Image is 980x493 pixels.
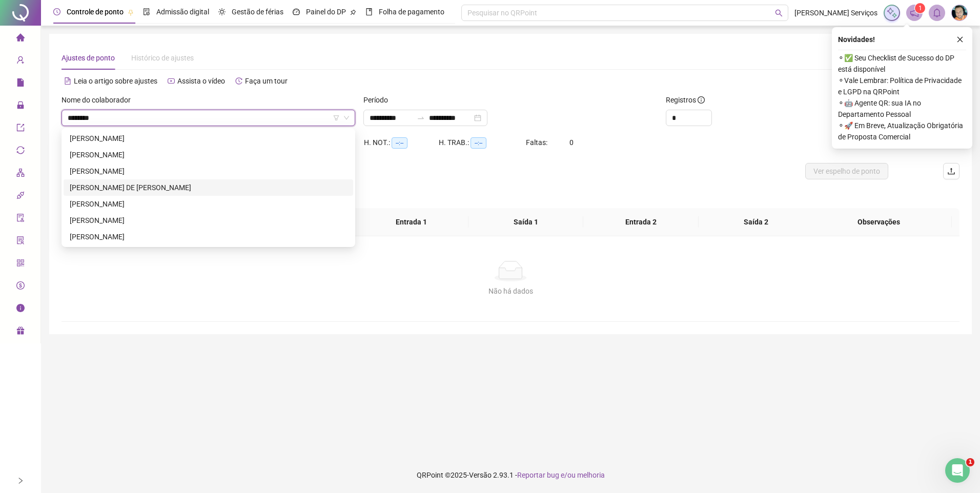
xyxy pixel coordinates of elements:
[232,8,283,16] span: Gestão de férias
[16,51,25,72] span: user-add
[16,277,25,297] span: dollar
[70,133,347,144] div: [PERSON_NAME]
[131,54,194,62] span: Histórico de ajustes
[417,114,425,122] span: to
[956,36,964,43] span: close
[471,137,486,149] span: --:--
[838,75,966,97] span: ⚬ Vale Lembrar: Política de Privacidade e LGPD na QRPoint
[365,8,373,15] span: book
[417,114,425,122] span: swap-right
[41,457,980,493] footer: QRPoint © 2025 - 2.93.1 -
[64,163,353,179] div: ANDERSON DE ALBUQUERQUE CASSIANO
[569,138,574,147] span: 0
[62,94,137,106] label: Nome do colaborador
[838,52,966,75] span: ⚬ ✅ Seu Checklist de Sucesso do DP está disponível
[16,299,25,320] span: info-circle
[16,164,25,184] span: apartment
[64,77,71,85] span: file-text
[838,97,966,120] span: ⚬ 🤖 Agente QR: sua IA no Departamento Pessoal
[16,322,25,342] span: gift
[16,209,25,230] span: audit
[62,54,115,62] span: Ajustes de ponto
[945,458,970,483] iframe: Intercom live chat
[293,8,300,15] span: dashboard
[806,208,952,236] th: Observações
[805,163,888,179] button: Ver espelho de ponto
[235,77,242,85] span: history
[168,77,175,85] span: youtube
[16,232,25,252] span: solution
[70,198,347,210] div: [PERSON_NAME]
[16,119,25,139] span: export
[306,8,346,16] span: Painel do DP
[17,477,24,484] span: right
[333,115,339,121] span: filter
[67,8,124,16] span: Controle de ponto
[156,8,209,16] span: Admissão digital
[64,196,353,212] div: ANDERSON ROBERTO ROSA
[952,5,967,20] img: 16970
[16,29,25,49] span: home
[343,115,350,121] span: down
[915,3,925,13] sup: 1
[886,7,897,18] img: sparkle-icon.fc2bf0ac1784a2077858766a79e2daf3.svg
[218,8,226,15] span: sun
[70,215,347,226] div: [PERSON_NAME]
[932,8,942,17] span: bell
[16,254,25,275] span: qrcode
[64,229,353,245] div: WANDERSON MAGNO DE SOUZA
[666,94,705,106] span: Registros
[354,208,468,236] th: Entrada 1
[526,138,549,147] span: Faltas:
[16,141,25,162] span: sync
[363,94,395,106] label: Período
[392,137,407,149] span: --:--
[64,147,353,163] div: ANDERSON COELHO CAMPOS
[70,166,347,177] div: [PERSON_NAME]
[468,208,583,236] th: Saída 1
[350,9,356,15] span: pushpin
[814,216,944,228] span: Observações
[583,208,698,236] th: Entrada 2
[70,149,347,160] div: [PERSON_NAME]
[469,471,492,479] span: Versão
[70,231,347,242] div: [PERSON_NAME]
[16,96,25,117] span: lock
[838,34,875,45] span: Novidades !
[699,208,813,236] th: Saída 2
[70,182,347,193] div: [PERSON_NAME] DE [PERSON_NAME]
[74,77,157,85] span: Leia o artigo sobre ajustes
[379,8,444,16] span: Folha de pagamento
[74,285,947,297] div: Não há dados
[838,120,966,142] span: ⚬ 🚀 Em Breve, Atualização Obrigatória de Proposta Comercial
[143,8,150,15] span: file-done
[177,77,225,85] span: Assista o vídeo
[794,7,877,18] span: [PERSON_NAME] Serviços
[53,8,60,15] span: clock-circle
[966,458,974,466] span: 1
[128,9,134,15] span: pushpin
[910,8,919,17] span: notification
[64,179,353,196] div: ANDERSON DE JESUS GOMES
[439,137,526,149] div: H. TRAB.:
[775,9,783,17] span: search
[64,130,353,147] div: ANDERSON ANDRADE DA FONSECA
[16,187,25,207] span: api
[364,137,439,149] div: H. NOT.:
[698,96,705,104] span: info-circle
[64,212,353,229] div: ANDERSON VALLE SILVA
[947,167,955,175] span: upload
[517,471,605,479] span: Reportar bug e/ou melhoria
[918,5,922,12] span: 1
[16,74,25,94] span: file
[245,77,288,85] span: Faça um tour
